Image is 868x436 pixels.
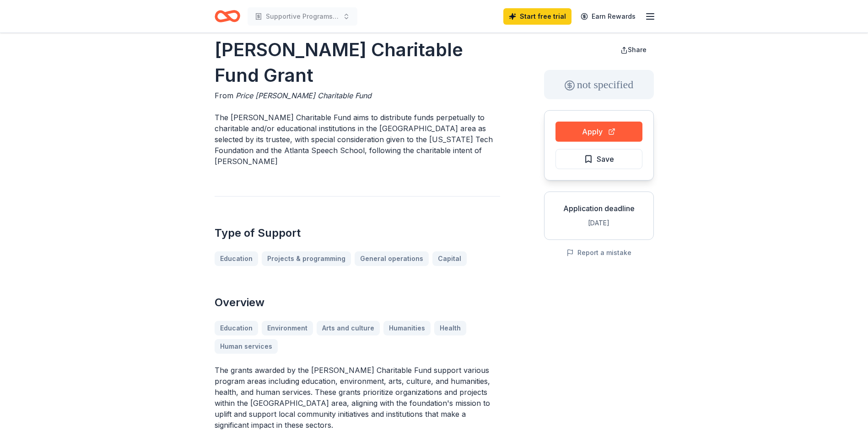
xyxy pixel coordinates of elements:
[236,91,372,100] span: Price [PERSON_NAME] Charitable Fund
[262,251,351,266] a: Projects & programming
[432,251,467,266] a: Capital
[597,153,614,165] span: Save
[215,5,240,27] a: Home
[215,365,500,431] p: The grants awarded by the [PERSON_NAME] Charitable Fund support various program areas including e...
[248,7,357,26] button: Supportive Programs & Services
[613,41,654,59] button: Share
[215,90,500,101] div: From
[355,251,429,266] a: General operations
[552,203,646,214] div: Application deadline
[566,247,631,258] button: Report a mistake
[555,149,642,169] button: Save
[215,295,500,310] h2: Overview
[266,11,339,22] span: Supportive Programs & Services
[215,251,258,266] a: Education
[544,70,654,99] div: not specified
[552,218,646,229] div: [DATE]
[215,112,500,167] p: The [PERSON_NAME] Charitable Fund aims to distribute funds perpetually to charitable and/or educa...
[215,226,500,240] h2: Type of Support
[628,46,647,53] span: Share
[555,122,642,142] button: Apply
[575,8,641,25] a: Earn Rewards
[215,37,500,88] h1: [PERSON_NAME] Charitable Fund Grant
[503,8,571,25] a: Start free trial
